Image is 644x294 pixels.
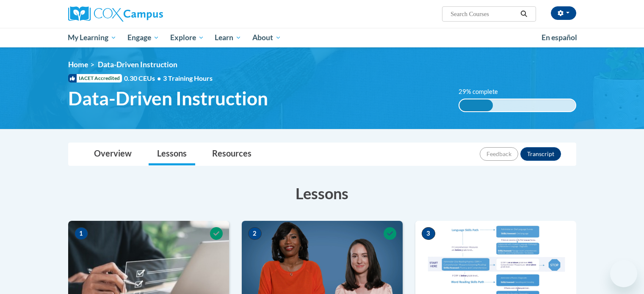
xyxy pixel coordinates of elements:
div: Main menu [55,28,589,47]
span: En español [542,33,577,42]
span: Data-Driven Instruction [98,60,177,69]
a: My Learning [63,28,122,47]
h3: Lessons [68,183,576,204]
div: 29% complete [459,99,493,111]
a: Lessons [149,143,195,165]
span: 2 [248,227,262,240]
span: About [252,33,281,43]
span: My Learning [68,33,116,43]
a: Learn [209,28,247,47]
button: Search [517,9,530,19]
a: En español [536,29,583,47]
a: Home [68,60,88,69]
button: Account Settings [551,6,576,20]
button: Transcript [520,147,561,161]
a: Overview [86,143,140,165]
a: Cox Campus [68,6,229,22]
span: Engage [127,33,159,43]
input: Search Courses [450,9,517,19]
button: Feedback [480,147,518,161]
iframe: Button to launch messaging window [610,260,637,287]
span: Explore [170,33,204,43]
span: 1 [75,227,88,240]
a: Explore [165,28,210,47]
span: Learn [215,33,241,43]
img: Cox Campus [68,6,163,22]
a: About [247,28,287,47]
label: 29% complete [459,87,507,96]
span: 3 [422,227,435,240]
span: • [157,74,161,82]
span: 3 Training Hours [163,74,213,82]
span: Data-Driven Instruction [68,87,268,110]
a: Engage [122,28,165,47]
a: Resources [204,143,260,165]
span: 0.30 CEUs [124,74,163,83]
span: IACET Accredited [68,74,122,82]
